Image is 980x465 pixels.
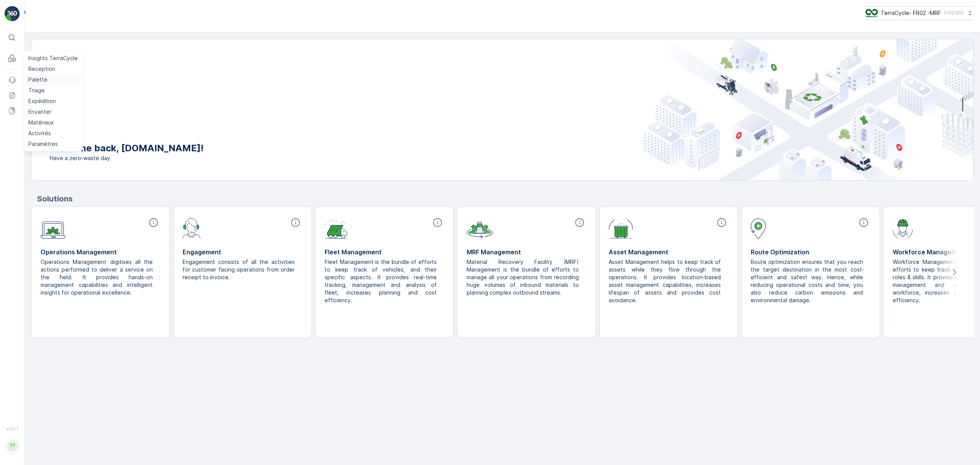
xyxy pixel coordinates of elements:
[866,6,974,20] button: TerraCycle- FR02 -MRF(+02:00)
[183,217,201,239] img: module-icon
[467,217,493,239] img: module-icon
[5,6,20,21] img: logo
[609,258,722,304] p: Asset Management helps to keep track of assets while they flow through the operations. It provide...
[37,193,974,205] p: Solutions
[467,258,580,296] p: Material Recovery Facility (MRF) Management is the bundle of efforts to manage all your operation...
[183,247,302,257] p: Engagement
[7,440,19,452] div: TT
[325,247,444,257] p: Fleet Management
[609,247,728,257] p: Asset Management
[5,427,20,431] span: v 1.51.1
[881,9,941,17] p: TerraCycle- FR02 -MRF
[893,217,913,239] img: module-icon
[50,154,204,162] span: Have a zero-waste day
[609,217,633,239] img: module-icon
[41,258,154,296] p: Operations Management digitises all the actions performed to deliver a service on the field. It p...
[467,247,586,257] p: MRF Management
[183,258,296,281] p: Engagement consists of all the activities for customer facing operations from order receipt to in...
[751,258,864,304] p: Route optimization ensures that you reach the target destination in the most cost-efficient and s...
[866,9,878,17] img: terracycle.png
[50,142,204,154] p: Welcome back, [DOMAIN_NAME]!
[944,10,963,16] p: ( +02:00 )
[751,247,871,257] p: Route Optimization
[41,247,160,257] p: Operations Management
[41,217,65,239] img: module-icon
[325,258,438,304] p: Fleet Management is the bundle of efforts to keep track of vehicles, and their specific aspects. ...
[325,217,348,239] img: module-icon
[5,433,20,459] button: TT
[751,217,766,239] img: module-icon
[642,39,973,180] img: city illustration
